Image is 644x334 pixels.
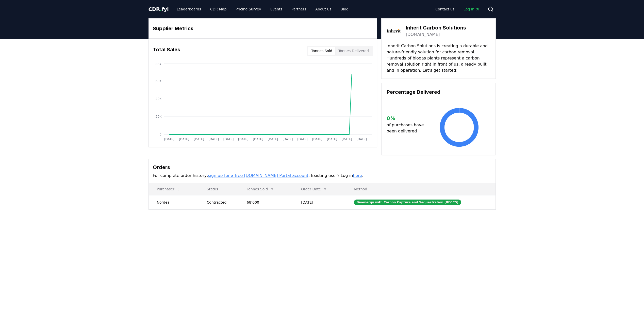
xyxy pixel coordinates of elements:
[387,122,428,134] p: of purchases have been delivered
[173,5,352,14] nav: Main
[266,5,286,14] a: Events
[153,184,185,194] button: Purchaser
[208,138,219,141] tspan: [DATE]
[354,200,461,205] div: Bioenergy with Carbon Capture and Sequestration (BECCS)
[173,5,205,14] a: Leaderboards
[194,138,204,141] tspan: [DATE]
[342,138,352,141] tspan: [DATE]
[238,138,249,141] tspan: [DATE]
[268,138,278,141] tspan: [DATE]
[208,173,308,178] a: sign up for a free [DOMAIN_NAME] Portal account
[297,184,331,194] button: Order Date
[297,138,308,141] tspan: [DATE]
[148,6,169,12] span: CDR fyi
[207,200,235,205] div: Contracted
[431,5,483,14] nav: Main
[287,5,310,14] a: Partners
[387,114,428,122] h3: 0 %
[155,63,161,66] tspan: 80K
[159,133,161,136] tspan: 0
[311,5,335,14] a: About Us
[253,138,263,141] tspan: [DATE]
[243,184,278,194] button: Tonnes Sold
[153,173,491,179] p: For complete order history, . Existing user? Log in .
[155,115,161,118] tspan: 20K
[282,138,293,141] tspan: [DATE]
[203,187,235,192] p: Status
[308,47,335,55] button: Tonnes Sold
[148,6,169,13] a: CDR.fyi
[406,24,466,32] h3: Inherit Carbon Solutions
[206,5,230,14] a: CDR Map
[153,163,491,171] h3: Orders
[431,5,458,14] a: Contact us
[153,25,373,32] h3: Supplier Metrics
[155,97,161,101] tspan: 40K
[239,195,293,209] td: 68’000
[353,173,362,178] a: here
[153,46,180,56] h3: Total Sales
[335,47,372,55] button: Tonnes Delivered
[406,32,440,38] a: [DOMAIN_NAME]
[179,138,189,141] tspan: [DATE]
[387,43,490,73] p: Inherit Carbon Solutions is creating a durable and nature-friendly solution for carbon removal. H...
[350,187,491,192] p: Method
[327,138,337,141] tspan: [DATE]
[223,138,234,141] tspan: [DATE]
[459,5,483,14] a: Log in
[387,88,490,96] h3: Percentage Delivered
[164,138,174,141] tspan: [DATE]
[356,138,367,141] tspan: [DATE]
[387,24,401,38] img: Inherit Carbon Solutions-logo
[155,79,161,83] tspan: 60K
[232,5,265,14] a: Pricing Survey
[337,5,353,14] a: Blog
[293,195,346,209] td: [DATE]
[464,7,479,12] span: Log in
[149,195,199,209] td: Nordea
[312,138,322,141] tspan: [DATE]
[160,6,162,12] span: .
